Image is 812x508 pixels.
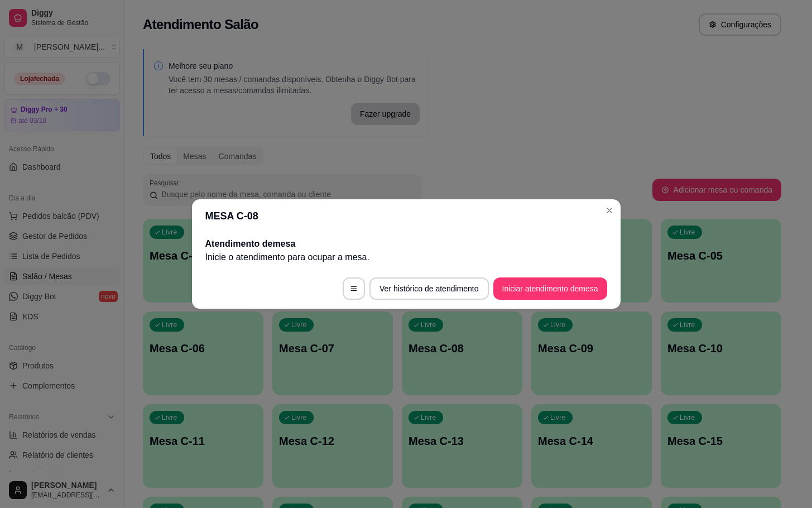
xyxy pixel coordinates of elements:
button: Ver histórico de atendimento [369,277,488,300]
button: Close [600,202,618,219]
button: Iniciar atendimento demesa [493,277,607,300]
header: MESA C-08 [192,199,621,233]
p: Inicie o atendimento para ocupar a mesa . [205,251,607,264]
h2: Atendimento de mesa [205,237,607,251]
